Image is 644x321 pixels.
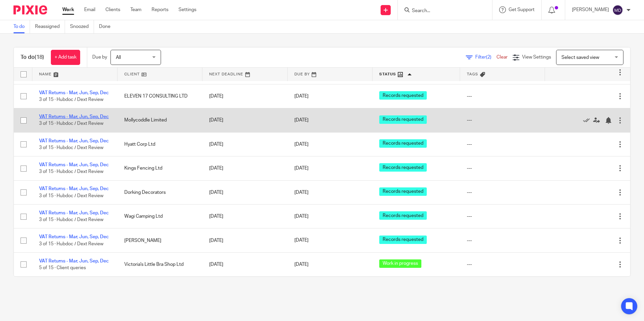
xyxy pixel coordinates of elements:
[202,205,288,228] td: [DATE]
[202,228,288,252] td: [DATE]
[294,238,309,243] span: [DATE]
[467,141,539,148] div: ---
[118,228,203,252] td: [PERSON_NAME]
[118,84,203,108] td: ELEVEN 17 CONSULTING LTD
[294,142,309,147] span: [DATE]
[572,6,609,13] p: [PERSON_NAME]
[13,5,47,14] img: Pixie
[202,108,288,132] td: [DATE]
[467,165,539,172] div: ---
[379,259,421,268] span: Work in progress
[486,55,491,60] span: (2)
[39,211,109,215] a: VAT Returns - Mar, Jun, Sep, Dec
[116,55,121,60] span: All
[118,132,203,156] td: Hyatt Corp Ltd
[467,213,539,220] div: ---
[118,156,203,180] td: Kings Fencing Ltd
[379,187,427,196] span: Records requested
[202,180,288,204] td: [DATE]
[39,139,109,143] a: VAT Returns - Mar, Jun, Sep, Dec
[202,252,288,276] td: [DATE]
[21,54,44,61] h1: To do
[467,237,539,244] div: ---
[294,214,309,219] span: [DATE]
[379,139,427,148] span: Records requested
[39,163,109,167] a: VAT Returns - Mar, Jun, Sep, Dec
[612,5,623,15] img: svg%3E
[379,211,427,220] span: Records requested
[39,259,109,263] a: VAT Returns - Mar, Jun, Sep, Dec
[202,132,288,156] td: [DATE]
[496,55,508,60] a: Clear
[202,156,288,180] td: [DATE]
[92,54,107,61] p: Due by
[467,72,478,76] span: Tags
[39,193,103,198] span: 3 of 15 · Hubdoc / Dext Review
[70,20,94,33] a: Snoozed
[118,205,203,228] td: Wagi Camping Ltd
[39,91,109,95] a: VAT Returns - Mar, Jun, Sep, Dec
[467,117,539,123] div: ---
[522,55,551,60] span: View Settings
[509,7,535,12] span: Get Support
[39,97,103,102] span: 3 of 15 · Hubdoc / Dext Review
[379,115,427,124] span: Records requested
[84,6,95,13] a: Email
[152,6,168,13] a: Reports
[467,189,539,196] div: ---
[62,6,74,13] a: Work
[467,261,539,268] div: ---
[39,217,103,222] span: 3 of 15 · Hubdoc / Dext Review
[39,121,103,126] span: 3 of 15 · Hubdoc / Dext Review
[411,8,472,14] input: Search
[118,180,203,204] td: Dorking Decorators
[39,186,109,191] a: VAT Returns - Mar, Jun, Sep, Dec
[118,108,203,132] td: Mollycoddle Limited
[39,242,103,246] span: 3 of 15 · Hubdoc / Dext Review
[294,190,309,195] span: [DATE]
[379,236,427,244] span: Records requested
[35,55,44,60] span: (18)
[294,94,309,99] span: [DATE]
[561,55,599,60] span: Select saved view
[35,20,65,33] a: Reassigned
[379,91,427,100] span: Records requested
[39,145,103,150] span: 3 of 15 · Hubdoc / Dext Review
[105,6,120,13] a: Clients
[294,262,309,267] span: [DATE]
[39,170,103,174] span: 3 of 15 · Hubdoc / Dext Review
[51,50,80,65] a: + Add task
[294,118,309,123] span: [DATE]
[130,6,141,13] a: Team
[202,84,288,108] td: [DATE]
[39,114,109,119] a: VAT Returns - Mar, Jun, Sep, Dec
[39,235,109,239] a: VAT Returns - Mar, Jun, Sep, Dec
[179,6,196,13] a: Settings
[475,55,496,60] span: Filter
[99,20,116,33] a: Done
[118,252,203,276] td: Victoria's Little Bra Shop Ltd
[294,166,309,171] span: [DATE]
[39,265,86,270] span: 5 of 15 · Client queries
[467,93,539,100] div: ---
[13,20,30,33] a: To do
[379,163,427,172] span: Records requested
[583,117,593,123] a: Mark as done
